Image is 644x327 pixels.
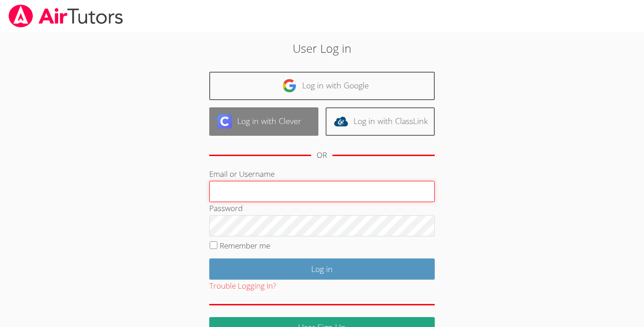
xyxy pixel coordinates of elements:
a: Log in with Google [209,72,435,100]
img: google-logo-50288ca7cdecda66e5e0955fdab243c47b7ad437acaf1139b6f446037453330a.svg [282,78,297,93]
a: Log in with ClassLink [326,107,435,136]
img: clever-logo-6eab21bc6e7a338710f1a6ff85c0baf02591cd810cc4098c63d3a4b26e2feb20.svg [217,114,232,129]
label: Email or Username [209,169,275,179]
label: Password [209,203,243,213]
button: Trouble Logging In? [209,280,276,293]
input: Log in [209,258,435,280]
img: classlink-logo-d6bb404cc1216ec64c9a2012d9dc4662098be43eaf13dc465df04b49fa7ab582.svg [334,114,348,129]
a: Log in with Clever [209,107,318,136]
div: OR [317,149,327,162]
label: Remember me [220,240,270,251]
img: airtutors_banner-c4298cdbf04f3fff15de1276eac7730deb9818008684d7c2e4769d2f7ddbe033.png [8,5,124,28]
h2: User Log in [148,40,496,57]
